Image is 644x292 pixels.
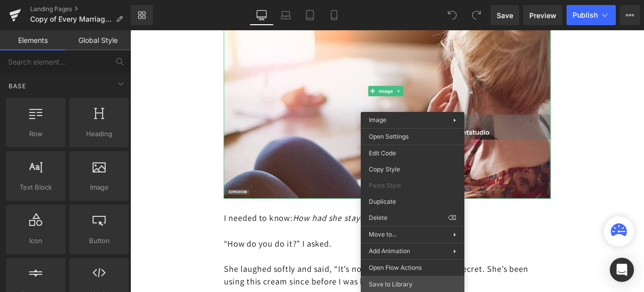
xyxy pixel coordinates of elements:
button: Redo [466,5,487,25]
span: Open Flow Actions [369,263,456,272]
span: Heading [72,129,126,139]
button: More [620,5,640,25]
a: Laptop [274,5,298,25]
span: ⌫ [448,213,456,222]
span: Copy of Every Marriage Has Secrets [30,15,112,23]
span: Button [72,236,126,246]
span: Add Animation [369,247,453,256]
span: Image [292,66,313,78]
p: “How do you do it?” I asked. [111,245,498,260]
a: Expand / Collapse [313,66,324,78]
span: Text Block [9,182,62,193]
span: Icon [9,236,62,246]
span: Base [8,81,27,91]
span: Duplicate [369,197,456,206]
button: Undo [442,5,462,25]
a: Desktop [250,5,274,25]
a: Preview [523,5,562,25]
span: Save to Library [369,280,456,289]
i: How had she stayed so young? [193,216,331,229]
a: Mobile [322,5,346,25]
span: Save [497,10,513,21]
a: New Library [131,5,153,25]
div: Open Intercom Messenger [610,258,634,282]
span: Open Settings [369,132,456,141]
button: Publish [567,5,616,25]
span: Image [369,116,386,124]
span: Copy Style [369,165,456,174]
span: Delete [369,213,448,222]
span: Edit Code [369,149,456,158]
p: I needed to know: [111,215,498,230]
span: Move to... [369,230,453,239]
span: Publish [573,11,598,19]
a: Tablet [298,5,322,25]
a: Global Style [65,30,131,50]
span: Row [9,129,62,139]
span: Image [72,182,126,193]
a: Landing Pages [30,5,131,13]
span: Paste Style [369,181,456,190]
span: Preview [529,10,556,21]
